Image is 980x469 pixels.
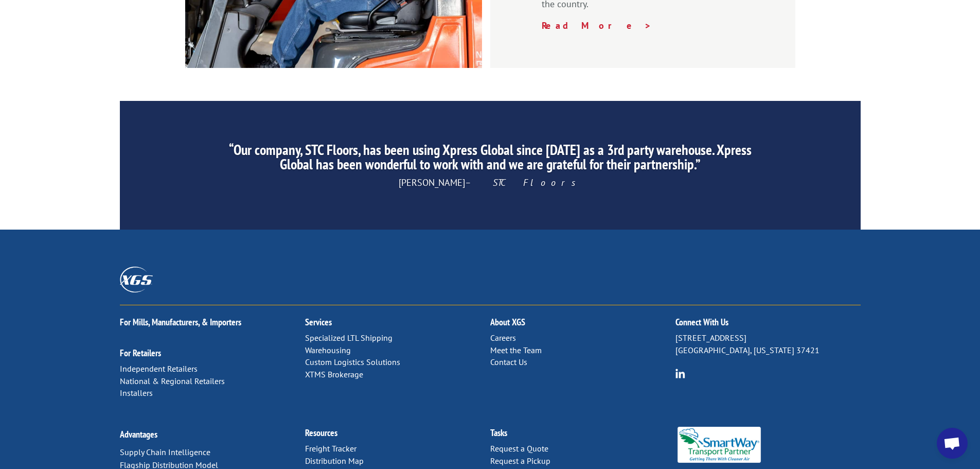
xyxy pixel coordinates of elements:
[120,316,241,328] a: For Mills, Manufacturers, & Importers
[490,357,527,367] a: Contact Us
[675,369,685,378] img: group-6
[120,267,153,292] img: XGS_Logos_ALL_2024_All_White
[675,318,861,332] h2: Connect With Us
[490,316,525,328] a: About XGS
[305,345,351,355] a: Warehousing
[216,143,763,177] h2: “Our company, STC Floors, has been using Xpress Global since [DATE] as a 3rd party warehouse. Xpr...
[305,456,364,466] a: Distribution Map
[120,447,210,457] a: Supply Chain Intelligence
[465,177,582,188] em: – STC Floors
[675,427,763,463] img: Smartway_Logo
[305,357,400,367] a: Custom Logistics Solutions
[305,443,357,454] a: Freight Tracker
[490,333,516,343] a: Careers
[120,376,225,386] a: National & Regional Retailers
[120,363,198,374] a: Independent Retailers
[305,333,393,343] a: Specialized LTL Shipping
[675,332,861,357] p: [STREET_ADDRESS] [GEOGRAPHIC_DATA], [US_STATE] 37421
[542,20,652,31] a: Read More >
[490,443,548,454] a: Request a Quote
[305,316,332,328] a: Services
[937,428,968,459] div: Open chat
[490,456,550,466] a: Request a Pickup
[490,345,542,355] a: Meet the Team
[490,428,675,443] h2: Tasks
[120,388,153,398] a: Installers
[305,427,337,439] a: Resources
[120,428,157,440] a: Advantages
[305,369,363,379] a: XTMS Brokerage
[120,347,161,359] a: For Retailers
[399,177,582,188] span: [PERSON_NAME]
